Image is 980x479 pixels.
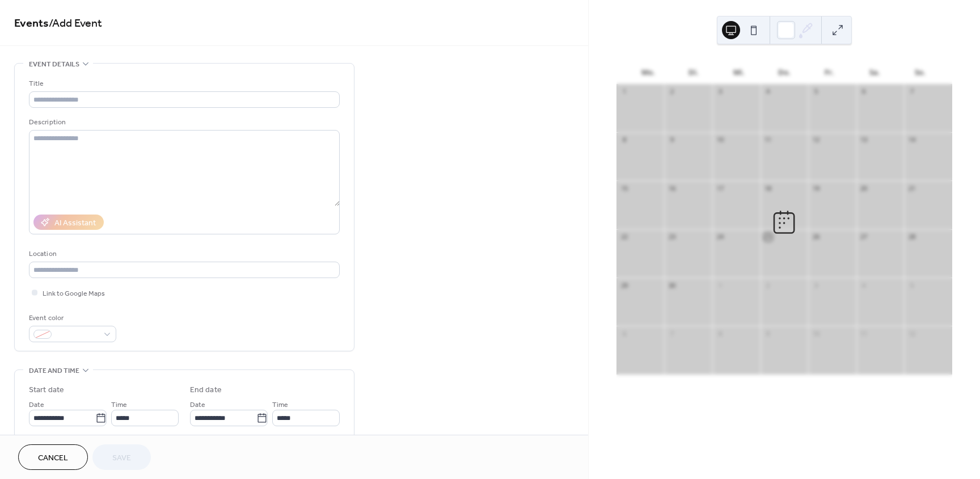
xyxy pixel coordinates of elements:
[29,312,114,324] div: Event color
[764,329,772,338] div: 9
[716,87,724,96] div: 3
[860,281,868,289] div: 4
[852,61,898,84] div: Sa.
[668,184,676,192] div: 16
[111,399,127,411] span: Time
[668,329,676,338] div: 7
[14,12,49,35] a: Events
[860,329,868,338] div: 11
[18,444,88,470] button: Cancel
[668,281,676,289] div: 30
[898,61,943,84] div: So.
[716,329,724,338] div: 8
[860,233,868,241] div: 27
[626,61,671,84] div: Mo.
[812,281,820,289] div: 3
[620,136,628,144] div: 8
[620,233,628,241] div: 22
[29,365,79,377] span: Date and time
[860,136,868,144] div: 13
[620,281,628,289] div: 29
[762,61,807,84] div: Do.
[620,329,628,338] div: 6
[29,399,44,411] span: Date
[29,384,64,396] div: Start date
[671,61,716,84] div: Di.
[668,136,676,144] div: 9
[860,87,868,96] div: 6
[29,116,337,128] div: Description
[812,87,820,96] div: 5
[812,184,820,192] div: 19
[807,61,852,84] div: Fr.
[716,136,724,144] div: 10
[860,184,868,192] div: 20
[764,87,772,96] div: 4
[190,384,222,396] div: End date
[907,233,916,241] div: 28
[190,399,205,411] span: Date
[620,87,628,96] div: 1
[668,233,676,241] div: 23
[907,329,916,338] div: 12
[272,399,288,411] span: Time
[668,87,676,96] div: 2
[812,329,820,338] div: 10
[764,136,772,144] div: 11
[29,78,337,90] div: Title
[907,87,916,96] div: 7
[812,136,820,144] div: 12
[38,452,68,464] span: Cancel
[812,233,820,241] div: 26
[29,248,337,260] div: Location
[716,233,724,241] div: 24
[716,184,724,192] div: 17
[907,136,916,144] div: 14
[764,281,772,289] div: 2
[29,58,79,70] span: Event details
[49,12,102,35] span: / Add Event
[716,281,724,289] div: 1
[764,184,772,192] div: 18
[716,61,762,84] div: Mi.
[907,281,916,289] div: 5
[43,288,105,300] span: Link to Google Maps
[764,233,772,241] div: 25
[620,184,628,192] div: 15
[907,184,916,192] div: 21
